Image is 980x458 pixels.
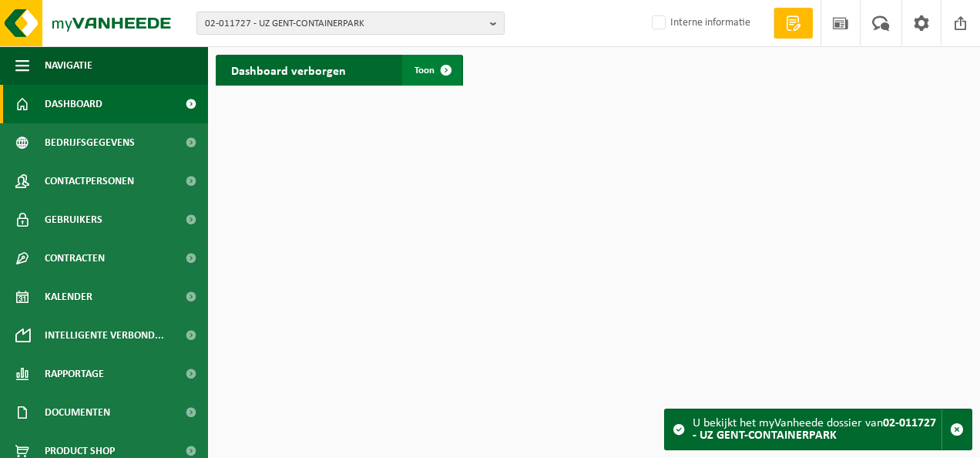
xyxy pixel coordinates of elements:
h2: Dashboard verborgen [216,55,361,85]
span: Documenten [45,393,110,432]
span: 02-011727 - UZ GENT-CONTAINERPARK [205,12,484,35]
span: Dashboard [45,85,102,123]
label: Interne informatie [649,12,750,35]
span: Bedrijfsgegevens [45,123,135,162]
span: Intelligente verbond... [45,316,164,355]
span: Gebruikers [45,200,102,239]
strong: 02-011727 - UZ GENT-CONTAINERPARK [693,417,936,442]
span: Toon [414,66,435,76]
span: Contracten [45,239,105,278]
div: U bekijkt het myVanheede dossier van [693,409,941,450]
button: 02-011727 - UZ GENT-CONTAINERPARK [196,12,505,35]
span: Navigatie [45,46,92,85]
span: Kalender [45,278,92,316]
a: Toon [402,55,461,86]
span: Rapportage [45,355,104,393]
span: Contactpersonen [45,162,134,200]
